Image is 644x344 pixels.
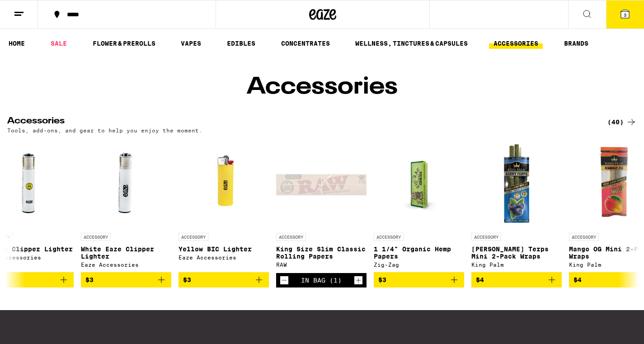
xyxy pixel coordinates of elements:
[280,276,289,285] button: Decrement
[176,38,206,49] a: VAPES
[471,138,562,228] img: King Palm - Berry Terps Mini 2-Pack Wraps
[247,75,398,99] h1: Accessories
[471,245,562,260] p: [PERSON_NAME] Terps Mini 2-Pack Wraps
[276,233,306,241] p: ACCESSORY
[489,38,543,49] a: ACCESSORIES
[7,117,592,127] h2: Accessories
[471,233,501,241] p: ACCESSORY
[374,262,464,268] div: Zig-Zag
[301,277,342,284] div: In Bag (1)
[471,138,562,272] a: Open page for Berry Terps Mini 2-Pack Wraps from King Palm
[606,0,644,28] button: 3
[476,276,484,283] span: $4
[354,276,363,285] button: Increment
[183,276,191,283] span: $3
[277,38,334,49] a: CONCENTRATES
[569,233,599,241] p: ACCESSORY
[46,38,71,49] a: SALE
[81,138,171,228] img: Eaze Accessories - White Eaze Clipper Lighter
[374,138,464,228] img: Zig-Zag - 1 1/4" Organic Hemp Papers
[351,38,472,49] a: WELLNESS, TINCTURES & CAPSULES
[471,262,562,268] div: King Palm
[81,138,171,272] a: Open page for White Eaze Clipper Lighter from Eaze Accessories
[85,276,94,283] span: $3
[276,138,367,273] a: Open page for King Size Slim Classic Rolling Papers from RAW
[179,245,269,253] p: Yellow BIC Lighter
[374,245,464,260] p: 1 1/4" Organic Hemp Papers
[7,127,202,133] p: Tools, add-ons, and gear to help you enjoy the moment.
[88,38,160,49] a: FLOWER & PREROLLS
[378,276,386,283] span: $3
[559,38,593,49] button: BRANDS
[81,245,171,260] p: White Eaze Clipper Lighter
[276,262,367,268] div: RAW
[179,233,208,241] p: ACCESSORY
[374,138,464,272] a: Open page for 1 1/4" Organic Hemp Papers from Zig-Zag
[374,233,404,241] p: ACCESSORY
[607,117,637,127] a: (40)
[81,233,111,241] p: ACCESSORY
[4,38,29,49] a: HOME
[81,262,171,268] div: Eaze Accessories
[189,138,259,228] img: Eaze Accessories - Yellow BIC Lighter
[222,38,260,49] a: EDIBLES
[179,272,269,287] button: Add to bag
[624,12,626,18] span: 3
[374,272,464,287] button: Add to bag
[573,276,582,283] span: $4
[471,272,562,287] button: Add to bag
[179,254,269,260] div: Eaze Accessories
[179,138,269,272] a: Open page for Yellow BIC Lighter from Eaze Accessories
[276,245,367,260] p: King Size Slim Classic Rolling Papers
[81,272,171,287] button: Add to bag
